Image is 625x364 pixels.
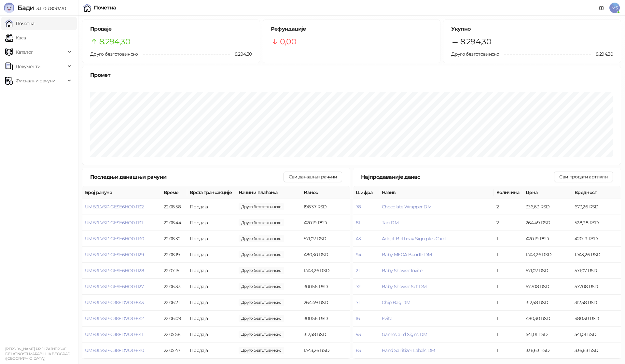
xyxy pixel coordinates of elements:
[187,327,236,343] td: Продаја
[187,247,236,263] td: Продаја
[356,347,361,353] button: 83
[494,199,523,215] td: 2
[16,46,33,59] span: Каталог
[187,186,236,199] th: Врста трансакције
[382,315,392,321] button: Evite
[161,215,187,231] td: 22:08:44
[379,186,494,199] th: Назив
[239,219,284,226] span: 420,19
[301,186,350,199] th: Износ
[85,331,143,337] button: UMB3LVSP-C38FDVO0-841
[85,252,144,258] span: UMB3LVSP-GESE6HO0-1129
[494,295,523,311] td: 1
[5,31,26,44] a: Каса
[356,331,361,337] button: 93
[301,311,350,327] td: 300,56 RSD
[451,25,613,33] h5: Укупно
[90,51,138,57] span: Друго безготовинско
[187,263,236,279] td: Продаја
[382,268,422,273] button: Baby Shower Invite
[572,231,621,247] td: 420,19 RSD
[554,172,613,182] button: Сви продати артикли
[382,204,431,210] button: Chocolate Wrapper DM
[382,347,435,353] span: Hand Sanitizer Labels DM
[239,315,284,322] span: 300,56
[356,252,361,258] button: 94
[187,311,236,327] td: Продаја
[301,279,350,295] td: 300,56 RSD
[609,3,620,13] span: MS
[523,295,572,311] td: 312,58 RSD
[361,173,554,181] div: Најпродаваније данас
[161,279,187,295] td: 22:06:33
[382,252,432,258] button: Baby MEGA Bundle DM
[239,251,284,258] span: 480,30
[494,343,523,358] td: 1
[284,172,342,182] button: Сви данашњи рачуни
[85,300,144,305] button: UMB3LVSP-C38FDVO0-843
[230,50,252,58] span: 8.294,30
[239,267,284,274] span: 1.743,26
[382,236,445,242] span: Adopt Birthday Sign plus Card
[301,199,350,215] td: 198,37 RSD
[494,247,523,263] td: 1
[85,315,144,321] button: UMB3LVSP-C38FDVO0-842
[85,236,144,242] button: UMB3LVSP-GESE6HO0-1130
[301,343,350,358] td: 1.743,26 RSD
[572,215,621,231] td: 528,98 RSD
[301,215,350,231] td: 420,19 RSD
[34,6,66,11] span: 3.11.0-b80b730
[90,71,613,79] div: Промет
[382,220,398,226] span: Tag DM
[596,3,607,13] a: Документација
[572,295,621,311] td: 312,58 RSD
[572,199,621,215] td: 673,26 RSD
[523,263,572,279] td: 571,07 RSD
[16,74,55,87] span: Фискални рачуни
[591,50,613,58] span: 8.294,30
[382,300,410,305] button: Chip Bag DM
[161,327,187,343] td: 22:05:58
[572,327,621,343] td: 541,01 RSD
[572,279,621,295] td: 577,08 RSD
[161,199,187,215] td: 22:08:58
[239,235,284,242] span: 571,07
[4,3,14,13] img: Logo
[85,284,144,289] button: UMB3LVSP-GESE6HO0-1127
[356,204,361,210] button: 78
[301,295,350,311] td: 264,49 RSD
[99,35,130,48] span: 8.294,30
[494,279,523,295] td: 1
[85,204,144,210] span: UMB3LVSP-GESE6HO0-1132
[301,247,350,263] td: 480,30 RSD
[239,331,284,338] span: 312,58
[301,327,350,343] td: 312,58 RSD
[161,247,187,263] td: 22:08:19
[161,343,187,358] td: 22:05:47
[301,263,350,279] td: 1.743,26 RSD
[85,347,144,353] button: UMB3LVSP-C38FDVO0-840
[494,215,523,231] td: 2
[356,268,360,273] button: 21
[572,186,621,199] th: Вредност
[494,327,523,343] td: 1
[523,199,572,215] td: 336,63 RSD
[85,268,144,273] button: UMB3LVSP-GESE6HO0-1128
[187,231,236,247] td: Продаја
[494,311,523,327] td: 1
[5,17,35,30] a: Почетна
[451,51,499,57] span: Друго безготовинско
[382,331,427,337] button: Games and Signs DM
[356,220,360,226] button: 81
[85,220,143,226] button: UMB3LVSP-GESE6HO0-1131
[353,186,379,199] th: Шифра
[382,284,426,289] button: Baby Shower Set DM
